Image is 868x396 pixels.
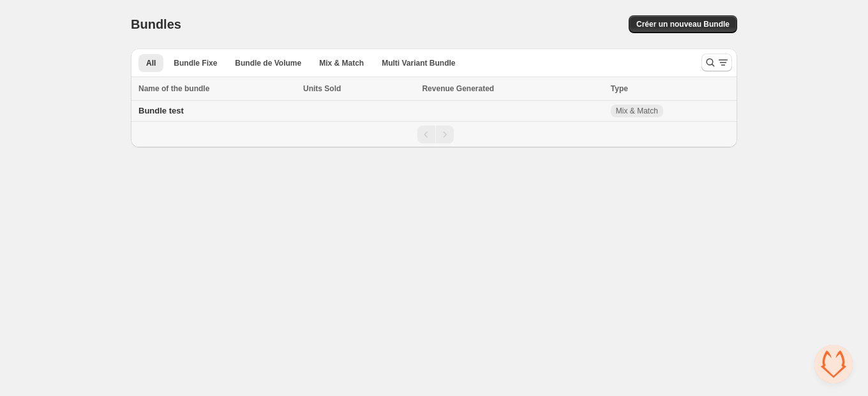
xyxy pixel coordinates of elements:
[131,121,737,147] nav: Pagination
[636,19,730,29] span: Créer un nouveau Bundle
[422,82,507,95] button: Revenue Generated
[319,58,364,68] span: Mix & Match
[303,82,354,95] button: Units Sold
[138,106,184,115] span: Bundle test
[138,82,296,95] div: Name of the bundle
[611,82,730,95] div: Type
[629,15,737,33] button: Créer un nouveau Bundle
[303,82,341,95] span: Units Sold
[235,58,301,68] span: Bundle de Volume
[701,54,732,71] button: Search and filter results
[616,106,658,116] span: Mix & Match
[131,17,181,32] h1: Bundles
[382,58,455,68] span: Multi Variant Bundle
[146,58,156,68] span: All
[174,58,217,68] span: Bundle Fixe
[422,82,494,95] span: Revenue Generated
[814,345,853,383] div: Ouvrir le chat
